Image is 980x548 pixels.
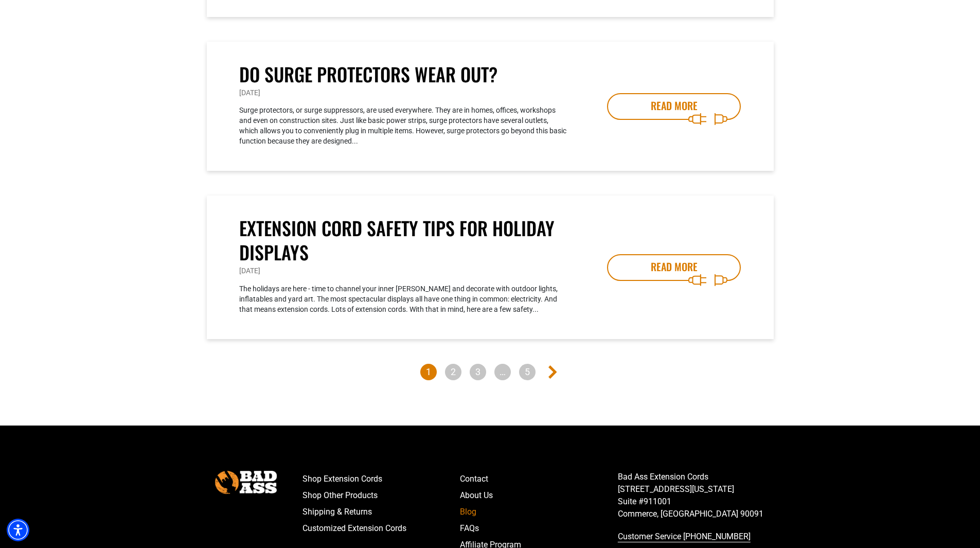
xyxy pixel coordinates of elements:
[445,364,461,380] a: Page 2
[302,487,460,504] a: Shop Other Products
[544,364,560,380] a: Next page
[420,364,437,380] span: Page 1
[239,267,260,275] time: [DATE]
[215,471,277,494] img: Bad Ass Extension Cords
[239,105,569,146] p: Surge protectors, or surge suppressors, are used everywhere. They are in homes, offices, workshop...
[460,504,618,520] a: Blog
[519,364,536,380] a: Page 5
[470,364,486,380] a: Page 3
[460,487,618,504] a: About Us
[302,471,460,487] a: Shop Extension Cords
[239,62,569,86] a: Do Surge Protectors Wear Out?
[607,93,741,120] a: READ MORE Do Surge Protectors Wear Out?
[460,471,618,487] a: Contact
[618,528,776,545] a: call 833-674-1699
[607,254,741,281] a: READ MORE Extension Cord Safety Tips for Holiday Displays
[239,284,569,314] p: The holidays are here - time to channel your inner [PERSON_NAME] and decorate with outdoor lights...
[618,471,776,520] p: Bad Ass Extension Cords [STREET_ADDRESS][US_STATE] Suite #911001 Commerce, [GEOGRAPHIC_DATA] 90091
[460,520,618,537] a: FAQs
[7,519,29,541] div: Accessibility Menu
[494,364,511,380] span: …
[302,520,460,537] a: Customized Extension Cords
[239,89,260,97] time: [DATE]
[239,216,569,264] a: Extension Cord Safety Tips for Holiday Displays
[205,364,776,382] nav: Pagination
[302,504,460,520] a: Shipping & Returns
